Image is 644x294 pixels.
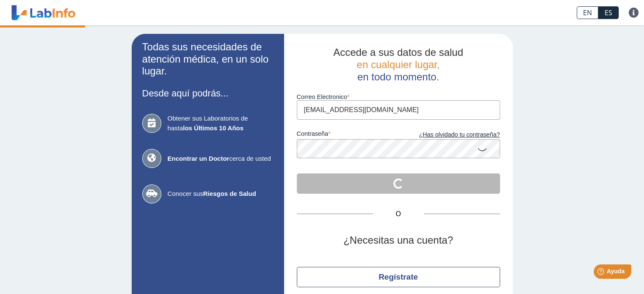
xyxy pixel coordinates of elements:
[373,209,424,219] span: O
[168,154,274,164] span: cerca de usted
[577,6,598,19] a: EN
[569,261,635,285] iframe: Help widget launcher
[297,93,500,100] label: Correo Electronico
[357,59,439,70] span: en cualquier lugar,
[297,130,398,140] label: contraseña
[168,155,229,162] b: Encontrar un Doctor
[333,47,463,58] span: Accede a sus datos de salud
[297,234,500,247] h2: ¿Necesitas una cuenta?
[142,41,274,77] h2: Todas sus necesidades de atención médica, en un solo lugar.
[168,114,274,133] span: Obtener sus Laboratorios de hasta
[142,88,274,99] h3: Desde aquí podrás...
[398,130,500,140] a: ¿Has olvidado tu contraseña?
[598,6,619,19] a: ES
[203,190,256,197] b: Riesgos de Salud
[183,124,243,132] b: los Últimos 10 Años
[168,189,274,199] span: Conocer sus
[297,267,500,287] button: Regístrate
[357,71,439,82] span: en todo momento.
